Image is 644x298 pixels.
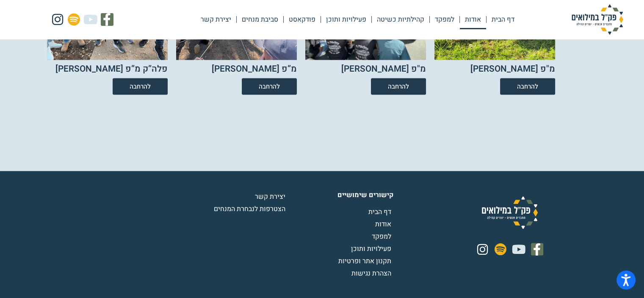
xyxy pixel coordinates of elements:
span: פעילויות ותוכן [351,243,393,253]
a: קהילתיות כשיטה [372,10,429,29]
span: להרחבה [259,83,280,89]
a: הצטרפות לנבחרת המנחים [182,203,287,214]
a: פודקאסט [284,10,321,29]
b: קישורים שימושיים [337,189,393,200]
a: הצהרת נגישות [287,268,393,278]
span: להרחבה [130,83,151,89]
span: הצטרפות לנבחרת המנחים [214,203,287,214]
span: להרחבה [388,83,409,89]
a: להרחבה [113,78,168,95]
a: להרחבה [242,78,297,95]
a: למפקד [430,10,459,29]
a: להרחבה [500,78,555,95]
a: דף הבית [287,206,393,217]
a: יצירת קשר [182,191,287,201]
a: פעילויות ותוכן [321,10,371,29]
a: אודות [460,10,486,29]
span: להרחבה [517,83,538,89]
span: הצהרת נגישות [351,268,393,278]
h2: מ"פ [PERSON_NAME] [341,64,426,73]
h2: מ"פ [PERSON_NAME] [470,64,555,73]
img: פק"ל [555,4,640,35]
nav: Menu [196,10,520,29]
a: דף הבית [486,10,520,29]
a: יצירת קשר [196,10,236,29]
a: אודות [287,219,393,229]
a: סביבת מנחים [237,10,283,29]
span: תקנון אתר ופרטיות [338,256,393,266]
span: אודות [375,219,393,229]
span: יצירת קשר [255,191,287,201]
h2: פלה”ק מ”פ [PERSON_NAME] [55,64,168,73]
h2: מ”פ [PERSON_NAME] [212,64,297,73]
span: למפקד [372,231,393,241]
a: להרחבה [371,78,426,95]
a: פעילויות ותוכן [287,243,393,253]
span: דף הבית [368,206,393,217]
